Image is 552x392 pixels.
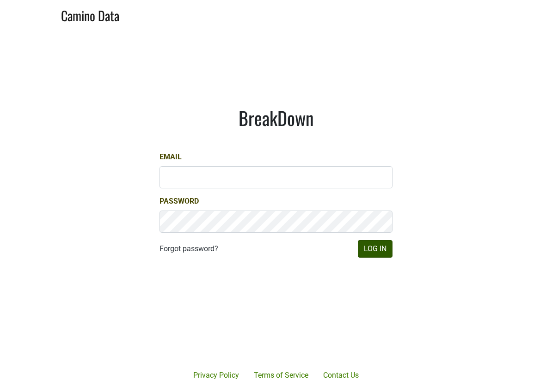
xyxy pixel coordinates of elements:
[358,240,393,258] button: Log In
[159,151,182,163] label: Email
[159,196,199,207] label: Password
[186,366,246,385] a: Privacy Policy
[159,243,218,254] a: Forgot password?
[246,366,316,385] a: Terms of Service
[316,366,366,385] a: Contact Us
[61,4,119,25] a: Camino Data
[159,107,393,129] h1: BreakDown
